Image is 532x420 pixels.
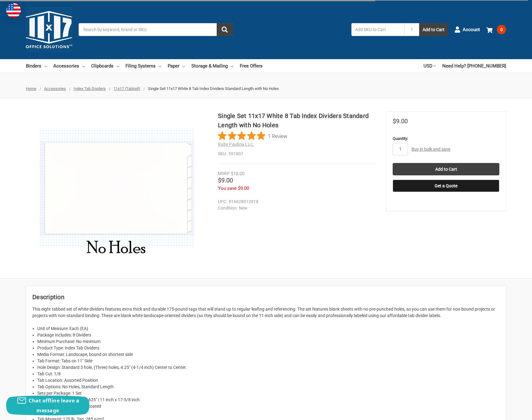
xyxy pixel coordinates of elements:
li: Dividers: 8 Paper - 11" x 17.625" | 11 inch x 17-5/8 inch [37,397,500,403]
p: This eight tabbed set of white dividers features extra thick and durable 175-pound tags that will... [32,306,500,319]
li: Minimum Purchase: No minimum [37,338,500,345]
li: Tab Options: No Holes, Standard Length [37,384,500,390]
img: 11x17.com [26,6,72,53]
span: Account [463,26,480,33]
span: $9.00 [218,177,233,184]
li: Product Type: Index Tab Dividers [37,345,500,351]
a: 0 [486,22,506,38]
li: Tab Location: Assorted Position [37,377,500,384]
li: Unit of Measure: Each (EA) [37,325,500,332]
dt: UPC: [218,198,227,205]
a: Buy in bulk and save [411,147,450,152]
a: Need Help? [PHONE_NUMBER] [442,59,506,73]
dd: 591807 [218,151,376,157]
li: Media Format: Landscape, bound on shortest side [37,351,500,358]
a: USD [424,59,436,73]
input: Add SKU to Cart [351,23,404,36]
span: Single Set 11x17 White 8 Tab Index Dividers Standard Length with No Holes [148,86,279,91]
input: Search by keyword, brand or SKU [79,23,233,36]
a: Accessories [44,86,66,91]
a: Home [26,86,36,91]
dd: 816628012918 [218,198,373,205]
a: Ruby Paulina LLC. [218,142,254,147]
a: Filing Systems [125,59,161,73]
h1: Single Set 11x17 White 8 Tab Index Dividers Standard Length with No Holes [218,111,376,130]
span: Chat offline leave a message [29,397,79,414]
a: Free Offers [240,59,263,73]
a: Accessories [53,59,85,73]
li: Package Includes: 8 Dividers [37,332,500,338]
span: You save [218,186,237,191]
li: Tab Cut: 1/8 [37,371,500,377]
li: Tab Title: Blank [37,410,500,416]
li: Hole Design: Standard 3 hole, (Three) holes, 4.25" (4-1/4 inch) Center to Center. [37,364,500,371]
label: Quantity: [393,136,499,142]
img: duty and tax information for United States [6,3,21,18]
span: 0 [497,25,506,34]
input: Add to Cart [393,163,499,175]
div: MSRP [218,170,230,177]
dt: Condition: [218,205,237,211]
a: Index Tab Dividers [74,86,106,91]
button: Get a Quote [393,180,499,192]
li: Sets per Package: 1 Set [37,390,500,397]
span: $9.00 [238,186,249,191]
a: Storage & Mailing [191,59,233,73]
button: Chat offline leave a message [6,396,89,415]
a: Clipboards [91,59,119,73]
li: Tab Format: Tabs on 11" Side [37,358,500,364]
li: Divider Tab Color: White uncoated [37,403,500,410]
a: Account [454,22,480,38]
a: Binders [26,59,47,73]
dd: New [218,205,373,211]
a: Paper [168,59,185,73]
img: Single Set 11x17 White 8 Tab Index Dividers Standard Length with No Holes [40,111,194,265]
button: Add to Cart [419,23,448,36]
a: 11x17 (Tabloid) [113,86,140,91]
button: Rated 5 out of 5 stars from 1 reviews. Jump to reviews. [218,131,287,141]
span: $9.00 [393,117,408,125]
h2: Description [32,292,500,302]
span: $18.00 [231,171,244,177]
dt: SKU: [218,151,227,157]
span: 1 Review [268,131,287,141]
